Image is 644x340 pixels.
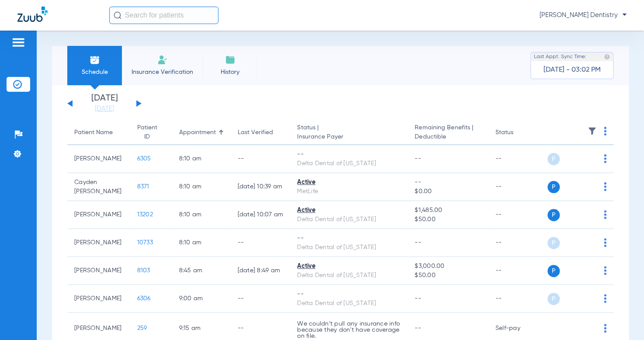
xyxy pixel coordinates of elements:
[297,178,401,187] div: Active
[297,234,401,243] div: --
[415,187,481,196] span: $0.00
[109,7,218,24] input: Search for patients
[488,285,547,313] td: --
[137,325,147,331] span: 259
[297,150,401,159] div: --
[588,127,596,135] img: filter.svg
[297,215,401,224] div: Delta Dental of [US_STATE]
[415,262,481,271] span: $3,000.00
[604,54,610,60] img: last sync help info
[137,123,157,142] div: Patient ID
[172,173,231,201] td: 8:10 AM
[231,285,291,313] td: --
[238,128,273,137] div: Last Verified
[297,321,401,339] p: We couldn’t pull any insurance info because they don’t have coverage on file.
[604,127,606,135] img: group-dot-blue.svg
[297,206,401,215] div: Active
[297,159,401,168] div: Delta Dental of [US_STATE]
[231,201,291,229] td: [DATE] 10:07 AM
[67,201,130,229] td: [PERSON_NAME]
[172,229,231,257] td: 8:10 AM
[540,11,627,20] span: [PERSON_NAME] Dentistry
[415,325,421,331] span: --
[209,68,251,76] span: History
[408,121,488,145] th: Remaining Benefits |
[488,173,547,201] td: --
[114,11,121,19] img: Search Icon
[67,257,130,285] td: [PERSON_NAME]
[128,68,196,76] span: Insurance Verification
[488,257,547,285] td: --
[297,262,401,271] div: Active
[488,145,547,173] td: --
[547,209,560,221] span: P
[547,265,560,277] span: P
[547,181,560,193] span: P
[415,239,421,246] span: --
[78,94,131,113] li: [DATE]
[78,104,131,113] a: [DATE]
[231,257,291,285] td: [DATE] 8:49 AM
[137,295,151,302] span: 6306
[547,293,560,305] span: P
[604,294,606,303] img: group-dot-blue.svg
[415,215,481,224] span: $50.00
[297,271,401,280] div: Delta Dental of [US_STATE]
[74,128,123,137] div: Patient Name
[67,229,130,257] td: [PERSON_NAME]
[231,229,291,257] td: --
[604,210,606,219] img: group-dot-blue.svg
[225,55,235,65] img: History
[488,229,547,257] td: --
[238,128,284,137] div: Last Verified
[137,184,149,190] span: 8371
[137,156,151,162] span: 6305
[157,55,168,65] img: Manual Insurance Verification
[297,299,401,308] div: Delta Dental of [US_STATE]
[231,173,291,201] td: [DATE] 10:39 AM
[600,298,644,340] iframe: Chat Widget
[604,266,606,275] img: group-dot-blue.svg
[231,145,291,173] td: --
[297,243,401,252] div: Delta Dental of [US_STATE]
[415,178,481,187] span: --
[547,153,560,165] span: P
[90,55,100,65] img: Schedule
[297,290,401,299] div: --
[604,154,606,163] img: group-dot-blue.svg
[488,121,547,145] th: Status
[488,201,547,229] td: --
[67,145,130,173] td: [PERSON_NAME]
[67,285,130,313] td: [PERSON_NAME]
[415,156,421,162] span: --
[137,239,153,246] span: 10733
[415,295,421,302] span: --
[172,257,231,285] td: 8:45 AM
[297,132,401,142] span: Insurance Payer
[290,121,408,145] th: Status |
[137,123,165,142] div: Patient ID
[179,128,216,137] div: Appointment
[297,187,401,196] div: MetLife
[137,212,153,218] span: 13202
[17,7,48,22] img: Zuub Logo
[415,271,481,280] span: $50.00
[172,145,231,173] td: 8:10 AM
[179,128,224,137] div: Appointment
[172,201,231,229] td: 8:10 AM
[67,173,130,201] td: Cayden [PERSON_NAME]
[11,37,25,48] img: hamburger-icon
[534,52,586,61] span: Last Appt. Sync Time:
[415,132,481,142] span: Deductible
[604,182,606,191] img: group-dot-blue.svg
[74,128,113,137] div: Patient Name
[604,238,606,247] img: group-dot-blue.svg
[547,237,560,249] span: P
[74,68,115,76] span: Schedule
[137,267,150,274] span: 8103
[415,206,481,215] span: $1,485.00
[544,66,601,74] span: [DATE] - 03:02 PM
[172,285,231,313] td: 9:00 AM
